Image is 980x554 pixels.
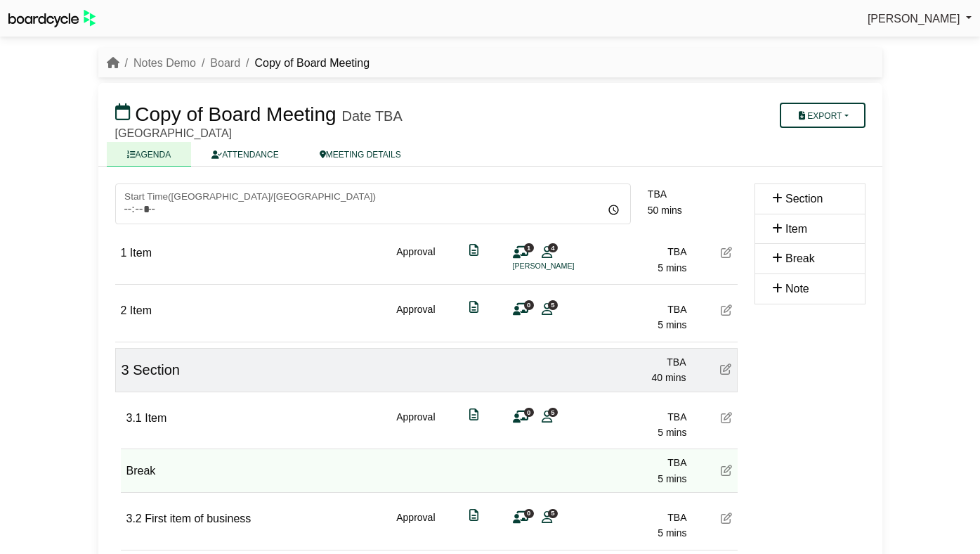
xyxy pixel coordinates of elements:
[191,142,299,167] a: ATTENDANCE
[126,513,142,524] span: 3.2
[548,243,558,252] span: 4
[658,427,686,438] span: 5 mins
[658,473,686,484] span: 5 mins
[122,362,129,378] span: 3
[126,465,156,477] span: Break
[785,283,809,295] span: Note
[658,319,686,330] span: 5 mins
[548,408,558,417] span: 5
[126,412,142,424] span: 3.1
[130,304,152,316] span: Item
[868,13,960,25] span: [PERSON_NAME]
[651,372,686,383] span: 40 mins
[648,205,682,216] span: 50 mins
[107,142,192,167] a: AGENDA
[780,103,865,128] button: Export
[589,302,687,317] div: TBA
[524,408,534,417] span: 0
[396,510,435,541] div: Approval
[648,186,746,202] div: TBA
[658,527,686,539] span: 5 mins
[589,244,687,259] div: TBA
[133,362,180,378] span: Section
[785,223,807,235] span: Item
[513,260,618,272] li: [PERSON_NAME]
[589,510,687,525] div: TBA
[785,193,823,205] span: Section
[589,455,687,470] div: TBA
[658,262,686,273] span: 5 mins
[396,409,435,441] div: Approval
[589,409,687,425] div: TBA
[548,509,558,518] span: 5
[524,509,534,518] span: 0
[341,108,402,124] div: Date TBA
[868,10,972,28] a: [PERSON_NAME]
[240,54,370,72] li: Copy of Board Meeting
[299,142,422,167] a: MEETING DETAILS
[548,300,558,309] span: 5
[130,247,152,259] span: Item
[133,57,196,69] a: Notes Demo
[785,252,815,264] span: Break
[145,412,166,424] span: Item
[121,247,127,259] span: 1
[524,243,534,252] span: 1
[145,513,251,524] span: First item of business
[121,304,127,316] span: 2
[135,103,336,125] span: Copy of Board Meeting
[115,127,233,139] span: [GEOGRAPHIC_DATA]
[396,302,435,333] div: Approval
[524,300,534,309] span: 0
[210,57,240,69] a: Board
[396,244,435,276] div: Approval
[107,54,370,72] nav: breadcrumb
[588,354,686,370] div: TBA
[8,10,96,27] img: BoardcycleBlackGreen-aaafeed430059cb809a45853b8cf6d952af9d84e6e89e1f1685b34bfd5cb7d64.svg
